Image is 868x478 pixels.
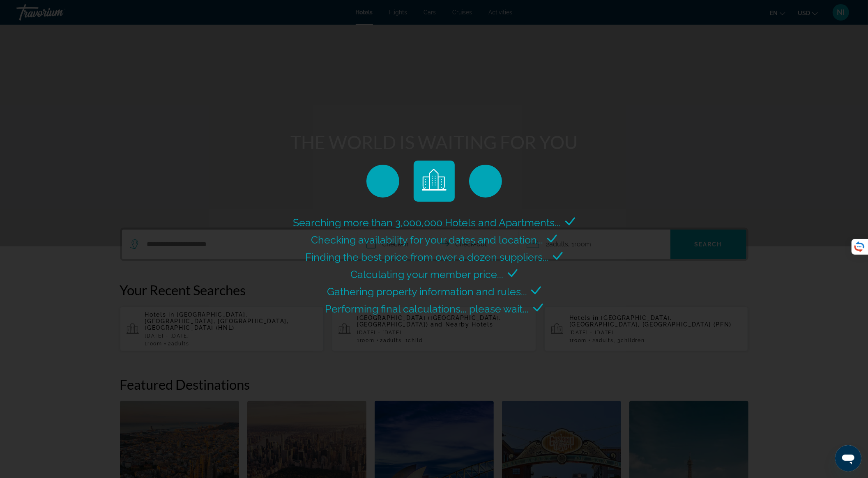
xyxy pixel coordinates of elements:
span: Calculating your member price... [351,268,504,280]
span: Performing final calculations... please wait... [325,303,529,315]
span: Searching more than 3,000,000 Hotels and Apartments... [293,216,561,229]
iframe: Кнопка для запуску вікна повідомлень [835,445,861,471]
span: Finding the best price from over a dozen suppliers... [305,251,549,263]
span: Gathering property information and rules... [327,285,527,298]
span: Checking availability for your dates and location... [311,234,543,246]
